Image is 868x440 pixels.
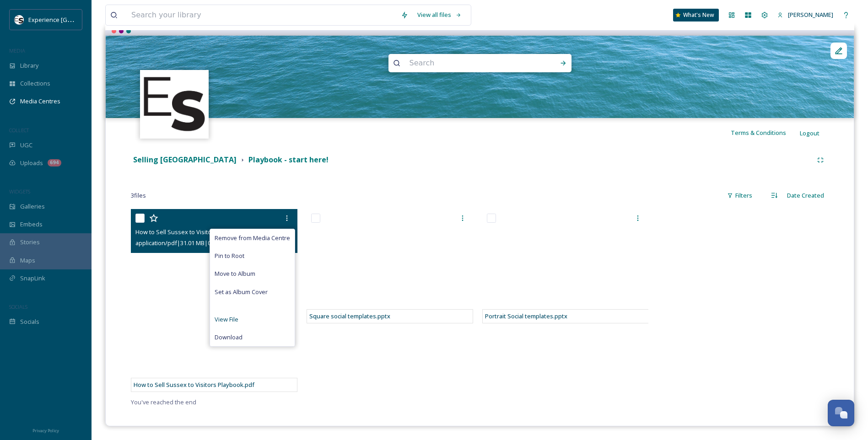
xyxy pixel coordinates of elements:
span: application/pdf | 31.01 MB | 0 x 0 [135,239,217,247]
span: SOCIALS [9,303,27,310]
div: Date Created [782,187,829,204]
span: Embeds [20,220,43,229]
span: Uploads [20,159,43,167]
img: WSCC%20ES%20Socials%20Icon%20-%20Secondary%20-%20Black.jpg [141,71,208,137]
span: How to Sell Sussex to Visitors Playbook.pdf [135,228,254,236]
span: WIDGETS [9,188,30,195]
span: [PERSON_NAME] [788,11,833,19]
iframe: msdoc-iframe [482,209,649,323]
span: Galleries [20,202,45,211]
span: Portrait Social templates.pptx [485,312,567,320]
span: Square social templates.pptx [309,312,390,320]
a: Privacy Policy [32,424,59,435]
span: Maps [20,256,35,265]
input: Search your library [127,5,396,25]
input: Search [405,53,530,73]
a: Terms & Conditions [731,127,800,138]
span: View File [215,315,238,324]
img: iStock-1782190998.jpg [106,36,854,118]
button: Open Chat [828,400,854,426]
a: View all files [413,6,466,24]
span: Stories [20,238,40,247]
span: Set as Album Cover [215,288,268,296]
span: Privacy Policy [32,428,59,434]
span: Media Centres [20,97,60,106]
span: Pin to Root [215,252,244,260]
span: Collections [20,79,50,88]
strong: Selling [GEOGRAPHIC_DATA] [133,155,237,165]
span: You've reached the end [131,398,196,406]
span: MEDIA [9,47,25,54]
span: How to Sell Sussex to Visitors Playbook.pdf [134,381,254,389]
span: Terms & Conditions [731,129,786,137]
span: Socials [20,317,39,326]
div: Filters [722,187,757,204]
span: 3 file s [131,191,146,200]
a: What's New [673,9,719,21]
iframe: msdoc-iframe [307,209,473,323]
span: Logout [800,129,819,137]
span: Experience [GEOGRAPHIC_DATA] [28,15,119,24]
span: Move to Album [215,269,255,278]
span: Download [215,333,243,342]
span: Remove from Media Centre [215,234,290,242]
strong: Playbook - start here! [248,155,329,165]
img: WSCC%20ES%20Socials%20Icon%20-%20Secondary%20-%20Black.jpg [15,15,24,24]
span: Library [20,61,38,70]
a: [PERSON_NAME] [773,6,838,24]
span: COLLECT [9,127,29,134]
span: SnapLink [20,274,45,283]
span: UGC [20,141,32,150]
div: 694 [48,159,61,166]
